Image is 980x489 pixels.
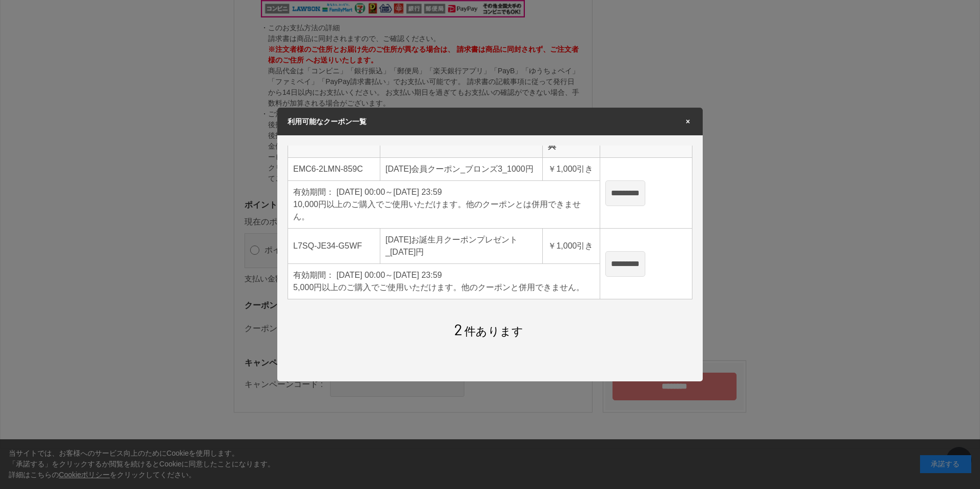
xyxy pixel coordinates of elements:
[293,198,595,223] div: 10,000円以上のご購入でご使用いただけます。他のクーポンとは併用できません。
[293,271,334,279] span: 有効期間：
[543,158,600,181] td: 引き
[548,165,577,173] span: ￥1,000
[548,241,577,250] span: ￥1,000
[288,229,380,264] td: L7SQ-JE34-G5WF
[454,320,462,338] span: 2
[683,118,692,125] span: ×
[336,271,442,279] span: [DATE] 00:00～[DATE] 23:59
[293,188,334,196] span: 有効期間：
[293,281,595,294] div: 5,000円以上のご購入でご使用いただけます。他のクーポンと併用できません。
[543,229,600,264] td: 引き
[336,188,442,196] span: [DATE] 00:00～[DATE] 23:59
[288,158,380,181] td: EMC6-2LMN-859C
[454,325,524,338] span: 件あります
[380,158,543,181] td: [DATE]会員クーポン_ブロンズ3_1000円
[380,229,543,264] td: [DATE]お誕生月クーポンプレゼント_[DATE]円
[288,117,366,126] span: 利用可能なクーポン一覧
